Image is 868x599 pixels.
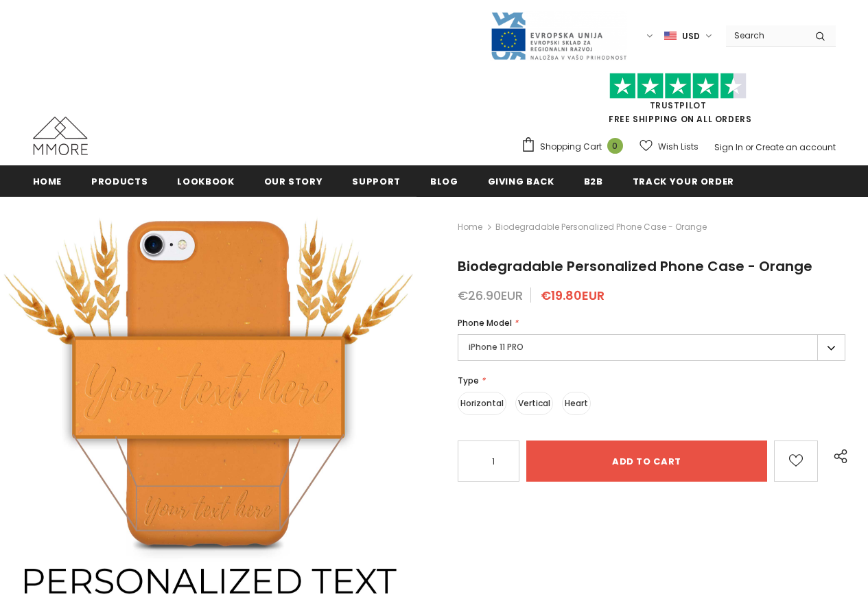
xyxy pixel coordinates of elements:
[264,175,323,188] span: Our Story
[177,175,234,188] span: Lookbook
[490,11,627,61] img: Javni Razpis
[521,79,836,125] span: FREE SHIPPING ON ALL ORDERS
[458,392,506,415] label: Horizontal
[33,165,62,196] a: Home
[495,219,707,235] span: Biodegradable Personalized Phone Case - Orange
[177,165,234,196] a: Lookbook
[664,30,677,42] img: USD
[430,165,458,196] a: Blog
[640,134,699,158] a: Wish Lists
[490,30,627,41] a: Javni Razpis
[458,257,812,276] span: Biodegradable Personalized Phone Case - Orange
[458,375,479,386] span: Type
[458,334,845,361] label: iPhone 11 PRO
[562,392,591,415] label: Heart
[526,441,767,482] input: Add to cart
[352,175,401,188] span: support
[607,138,623,154] span: 0
[633,165,734,196] a: Track your order
[650,99,707,111] a: Trustpilot
[488,165,554,196] a: Giving back
[458,287,523,304] span: €26.90EUR
[540,140,602,154] span: Shopping Cart
[91,165,148,196] a: Products
[726,25,805,45] input: Search Site
[682,30,700,43] span: USD
[458,317,512,329] span: Phone Model
[714,141,743,153] a: Sign In
[584,165,603,196] a: B2B
[755,141,836,153] a: Create an account
[91,175,148,188] span: Products
[352,165,401,196] a: support
[609,73,747,99] img: Trust Pilot Stars
[745,141,753,153] span: or
[521,137,630,157] a: Shopping Cart 0
[488,175,554,188] span: Giving back
[458,219,482,235] a: Home
[633,175,734,188] span: Track your order
[33,117,88,155] img: MMORE Cases
[430,175,458,188] span: Blog
[541,287,605,304] span: €19.80EUR
[33,175,62,188] span: Home
[658,140,699,154] span: Wish Lists
[515,392,553,415] label: Vertical
[264,165,323,196] a: Our Story
[584,175,603,188] span: B2B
